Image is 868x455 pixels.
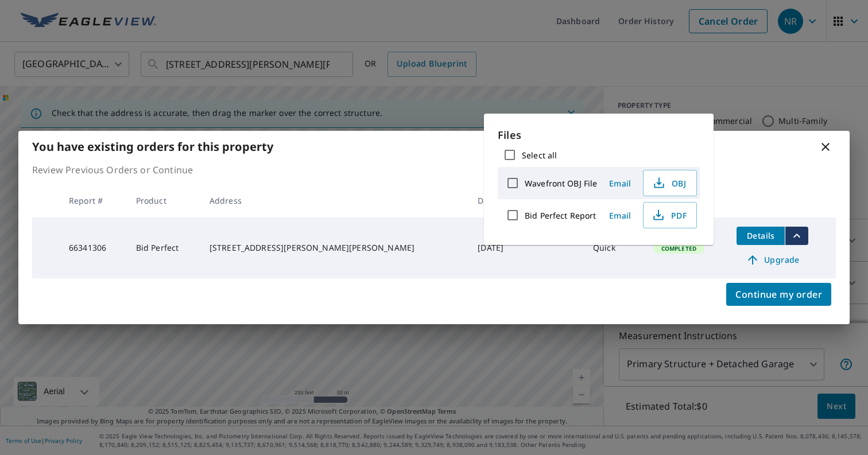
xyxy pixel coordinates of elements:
label: Bid Perfect Report [525,210,596,221]
span: OBJ [650,176,687,190]
th: Address [200,184,469,217]
td: 66341306 [60,217,127,278]
label: Wavefront OBJ File [525,178,597,189]
b: You have existing orders for this property [32,139,273,154]
span: Continue my order [735,286,822,302]
span: Upgrade [743,253,801,267]
span: Email [606,178,634,189]
button: filesDropdownBtn-66341306 [785,227,808,245]
button: PDF [643,202,697,228]
th: Report # [60,184,127,217]
label: Select all [522,150,557,161]
span: Completed [654,244,703,252]
td: Quick [584,217,644,278]
button: Email [602,174,638,192]
span: PDF [650,208,687,222]
th: Date [468,184,521,217]
span: Email [606,210,634,221]
button: OBJ [643,170,697,196]
p: Review Previous Orders or Continue [32,163,836,177]
div: [STREET_ADDRESS][PERSON_NAME][PERSON_NAME] [210,242,460,254]
td: [DATE] [468,217,521,278]
button: Email [602,207,638,224]
button: detailsBtn-66341306 [737,227,785,245]
a: Upgrade [737,251,808,269]
span: Details [743,230,778,241]
p: Files [498,127,700,143]
td: Bid Perfect [127,217,200,278]
th: Product [127,184,200,217]
button: Continue my order [726,283,831,306]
